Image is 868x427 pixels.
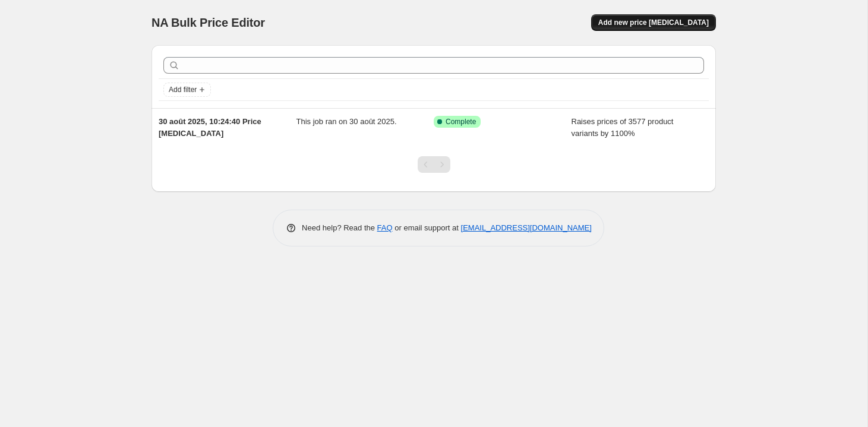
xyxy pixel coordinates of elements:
button: Add new price [MEDICAL_DATA] [591,14,716,31]
span: Raises prices of 3577 product variants by 1100% [572,117,674,138]
button: Add filter [163,83,211,97]
span: Complete [446,117,476,126]
nav: Pagination [418,156,450,173]
span: NA Bulk Price Editor [151,16,265,29]
a: [EMAIL_ADDRESS][DOMAIN_NAME] [461,223,592,232]
span: or email support at [393,223,461,232]
a: FAQ [377,223,393,232]
span: This job ran on 30 août 2025. [296,117,397,126]
span: Add new price [MEDICAL_DATA] [598,18,709,27]
span: Add filter [169,85,197,94]
span: Need help? Read the [302,223,377,232]
span: 30 août 2025, 10:24:40 Price [MEDICAL_DATA] [159,117,261,138]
